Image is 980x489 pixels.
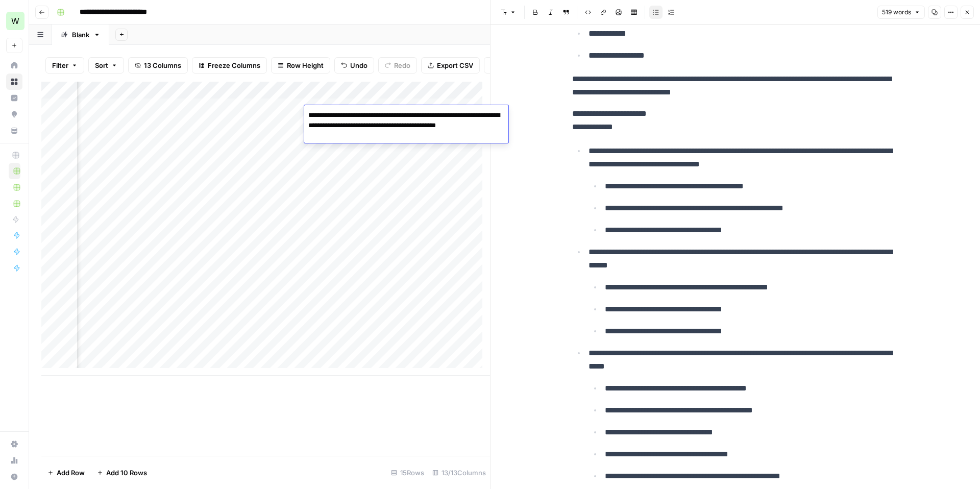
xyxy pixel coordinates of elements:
[95,60,108,70] span: Sort
[350,60,367,70] span: Undo
[387,464,428,481] div: 15 Rows
[106,468,147,478] span: Add 10 Rows
[378,57,417,74] button: Redo
[57,468,85,478] span: Add Row
[6,74,22,90] a: Browse
[6,452,22,469] a: Usage
[6,436,22,452] a: Settings
[6,469,22,485] button: Help + Support
[11,15,19,27] span: W
[6,57,22,74] a: Home
[394,60,410,70] span: Redo
[271,57,330,74] button: Row Height
[45,57,84,74] button: Filter
[882,8,911,17] span: 519 words
[421,57,480,74] button: Export CSV
[428,464,490,481] div: 13/13 Columns
[334,57,374,74] button: Undo
[52,25,109,45] a: Blank
[41,464,91,481] button: Add Row
[192,57,267,74] button: Freeze Columns
[72,30,89,40] div: Blank
[52,60,68,70] span: Filter
[877,6,925,19] button: 519 words
[6,123,22,139] a: Your Data
[88,57,124,74] button: Sort
[208,60,260,70] span: Freeze Columns
[437,60,473,70] span: Export CSV
[128,57,188,74] button: 13 Columns
[287,60,324,70] span: Row Height
[6,8,22,34] button: Workspace: Workspace1
[6,90,22,106] a: Insights
[144,60,181,70] span: 13 Columns
[6,106,22,123] a: Opportunities
[91,464,153,481] button: Add 10 Rows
